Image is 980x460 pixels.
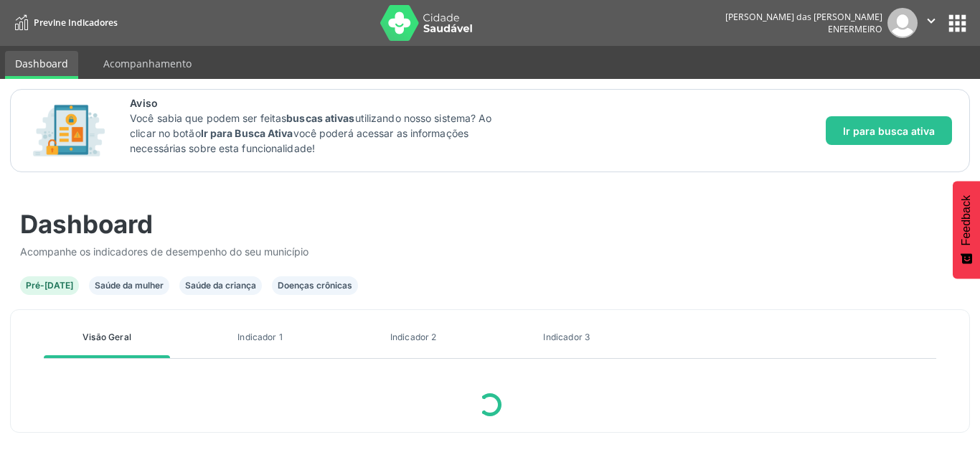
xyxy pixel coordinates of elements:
[5,51,78,79] a: Dashboard
[953,181,980,278] button: Feedback - Mostrar pesquisa
[10,11,118,34] a: Previne Indicadores
[95,279,164,292] div: Saúde da mulher
[286,112,354,124] strong: buscas ativas
[130,111,509,156] p: Você sabia que podem ser feitas utilizando nosso sistema? Ao clicar no botão você poderá acessar ...
[278,279,352,292] div: Doenças crônicas
[20,244,960,259] div: Acompanhe os indicadores de desempenho do seu município
[20,209,960,239] div: Dashboard
[185,279,256,292] div: Saúde da criança
[918,8,945,38] button: 
[34,17,118,29] span: Previne Indicadores
[504,325,630,349] a: Indicador 3
[28,98,110,163] img: Imagem de CalloutCard
[843,123,935,139] span: Ir para busca ativa
[828,23,882,35] span: Enfermeiro
[826,116,952,145] button: Ir para busca ativa
[44,325,170,349] a: Visão Geral
[350,325,476,349] a: Indicador 2
[725,11,882,23] div: [PERSON_NAME] das [PERSON_NAME]
[201,127,293,139] strong: Ir para Busca Ativa
[130,95,509,111] span: Aviso
[923,13,939,29] i: 
[887,8,918,38] img: img
[93,51,202,76] a: Acompanhamento
[26,279,73,292] div: Pré-[DATE]
[945,11,970,36] button: apps
[960,195,973,245] span: Feedback
[197,325,324,349] a: Indicador 1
